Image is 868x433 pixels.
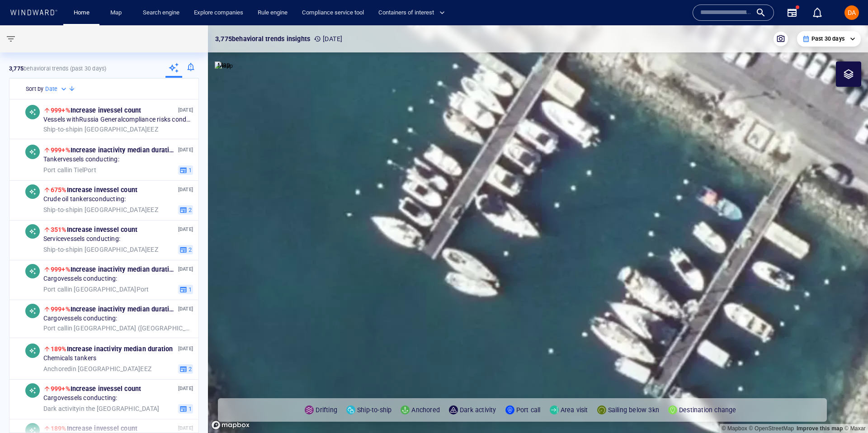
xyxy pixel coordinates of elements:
strong: 3,775 [9,65,24,72]
a: Map feedback [797,425,843,432]
span: in Tiel Port [43,166,96,174]
span: 351% [51,226,67,233]
button: 2 [178,245,193,254]
p: [DATE] [178,305,193,313]
span: Port call [43,324,67,331]
span: Service vessels conducting: [43,235,120,243]
div: Date [45,85,68,94]
span: Increase in activity median duration [51,146,177,154]
span: Port call [43,285,67,292]
span: Vessels with Russia General compliance risks conducting: [43,116,193,124]
span: Cargo vessels conducting: [43,315,118,323]
a: Map [107,5,128,21]
button: 1 [178,284,193,294]
a: Explore companies [190,5,247,21]
p: [DATE] [314,33,342,44]
a: Home [70,5,93,21]
p: Sailing below 3kn [608,405,659,415]
a: Compliance service tool [298,5,368,21]
button: Containers of interest [375,5,453,21]
span: Increase in activity median duration [51,306,177,313]
a: Mapbox logo [211,420,250,430]
span: 675% [51,186,67,193]
p: [DATE] [178,106,193,114]
span: Ship-to-ship [43,206,78,213]
span: 1 [187,166,192,174]
p: 3,775 behavioral trends insights [215,33,310,44]
p: Map [217,60,231,71]
p: Ship-to-ship [357,405,392,415]
span: Ship-to-ship [43,125,78,132]
h6: Sort by [26,85,43,94]
img: map [215,61,233,71]
p: Destination change [679,405,736,415]
span: Increase in vessel count [51,107,142,114]
span: 2 [187,245,192,254]
button: 1 [178,404,193,414]
iframe: Chat [830,392,861,426]
a: Search engine [139,5,183,21]
span: Increase in vessel count [51,186,137,193]
span: in [GEOGRAPHIC_DATA] EEZ [43,206,158,214]
span: DA [848,9,856,16]
p: [DATE] [178,265,193,273]
p: Port call [516,405,541,415]
span: Chemicals tankers [43,354,96,362]
span: in [GEOGRAPHIC_DATA] EEZ [43,245,158,254]
p: [DATE] [178,185,193,194]
span: Increase in activity median duration [51,266,177,273]
p: [DATE] [178,344,193,353]
p: Drifting [316,405,337,415]
p: Dark activity [460,405,496,415]
span: Cargo vessels conducting: [43,394,118,402]
span: Increase in vessel count [51,226,137,233]
span: Cargo vessels conducting: [43,275,118,283]
span: Anchored [43,365,71,372]
span: in [GEOGRAPHIC_DATA] EEZ [43,365,151,373]
span: in the [GEOGRAPHIC_DATA] [43,405,159,413]
span: 999+% [51,146,71,154]
span: Increase in activity median duration [51,345,173,353]
p: [DATE] [178,384,193,393]
div: Past 30 days [802,35,855,43]
span: Crude oil tankers conducting: [43,195,126,203]
p: Area visit [561,405,588,415]
span: in [GEOGRAPHIC_DATA] ([GEOGRAPHIC_DATA]) EEZ [43,324,193,332]
span: 999+% [51,306,71,313]
button: 1 [178,165,193,175]
button: 2 [178,364,193,374]
p: [DATE] [178,146,193,154]
span: in [GEOGRAPHIC_DATA] Port [43,285,149,293]
span: 1 [187,405,192,413]
p: Anchored [411,405,440,415]
span: Ship-to-ship [43,245,78,253]
canvas: Map [208,25,868,433]
span: 999+% [51,266,71,273]
button: Map [103,5,132,21]
span: Increase in vessel count [51,385,142,392]
h6: Date [45,85,57,94]
p: behavioral trends (Past 30 days) [9,65,106,73]
span: in [GEOGRAPHIC_DATA] EEZ [43,125,158,133]
span: Port call [43,166,67,173]
p: Past 30 days [811,35,844,43]
a: Rule engine [254,5,291,21]
button: 2 [178,205,193,215]
button: DA [843,4,861,22]
span: Dark activity [43,405,80,412]
p: [DATE] [178,225,193,234]
span: Tanker vessels conducting: [43,155,119,164]
span: 189% [51,345,67,353]
a: Mapbox [722,425,747,432]
button: Home [67,5,96,21]
span: 2 [187,206,192,214]
div: Notification center [812,7,823,18]
span: 1 [187,285,192,293]
a: OpenStreetMap [749,425,794,432]
a: Maxar [844,425,866,432]
span: 2 [187,365,192,373]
